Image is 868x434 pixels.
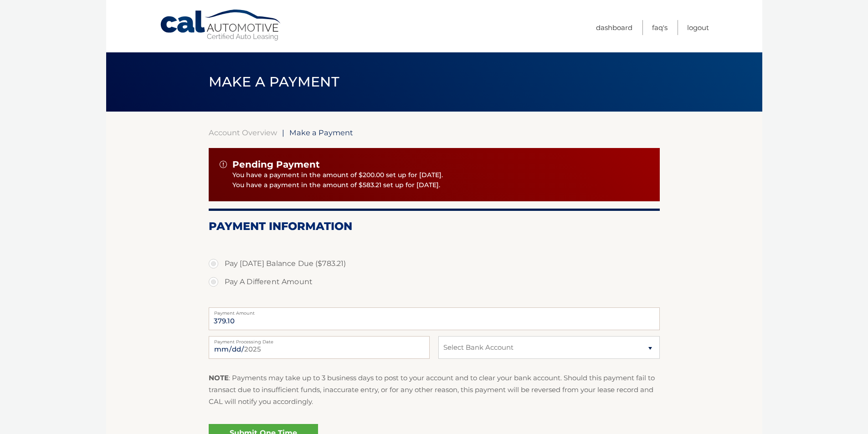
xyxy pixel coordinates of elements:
[209,307,660,315] label: Payment Amount
[209,128,277,137] a: Account Overview
[232,170,649,180] p: You have a payment in the amount of $200.00 set up for [DATE].
[232,180,649,190] p: You have a payment in the amount of $583.21 set up for [DATE].
[209,220,660,233] h2: Payment Information
[209,273,660,291] label: Pay A Different Amount
[232,159,320,170] span: Pending Payment
[220,161,227,168] img: alert-white.svg
[209,336,430,343] label: Payment Processing Date
[209,307,660,330] input: Payment Amount
[209,73,339,90] span: Make a Payment
[209,336,430,359] input: Payment Date
[209,255,660,273] label: Pay [DATE] Balance Due ($783.21)
[209,373,229,382] strong: NOTE
[652,20,668,35] a: FAQ's
[687,20,709,35] a: Logout
[282,128,284,137] span: |
[159,9,282,41] a: Cal Automotive
[289,128,353,137] span: Make a Payment
[596,20,632,35] a: Dashboard
[209,372,660,408] p: : Payments may take up to 3 business days to post to your account and to clear your bank account....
